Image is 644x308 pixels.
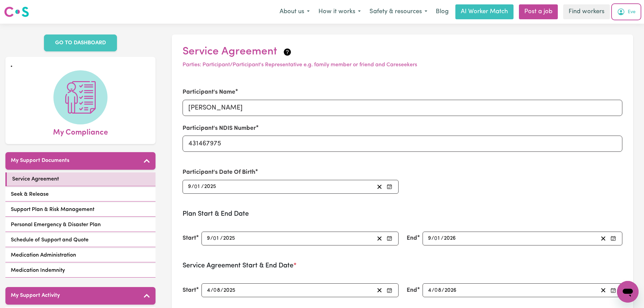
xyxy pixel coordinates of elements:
span: Medication Administration [11,251,76,259]
input: -- [428,234,431,243]
span: Medication Indemnity [11,266,65,275]
a: Medication Indemnity [5,264,156,278]
span: 0 [434,236,437,241]
label: Start [183,286,196,295]
input: -- [434,234,441,243]
button: My Support Activity [5,287,156,305]
h3: Service Agreement Start & End Date [183,262,622,270]
span: Eve [628,8,636,16]
input: -- [214,286,221,295]
label: End [407,286,417,295]
a: Personal Emergency & Disaster Plan [5,218,156,232]
span: / [432,287,434,293]
h3: Plan Start & End Date [183,210,622,218]
input: -- [214,234,220,243]
label: Participant's NDIS Number [183,124,256,133]
label: End [407,234,417,243]
label: Participant's Date Of Birth [183,168,255,177]
span: Personal Emergency & Disaster Plan [11,221,101,229]
span: / [431,235,434,241]
label: Participant's Name [183,88,235,97]
span: Schedule of Support and Quote [11,236,89,244]
input: -- [207,234,210,243]
button: My Account [613,5,640,19]
span: / [201,184,204,190]
h5: My Support Documents [11,158,69,164]
a: Find workers [563,4,610,19]
span: / [220,235,223,241]
h2: Service Agreement [183,45,622,58]
a: My Compliance [11,70,150,139]
h5: My Support Activity [11,292,60,299]
span: My Compliance [53,124,108,139]
button: About us [275,5,314,19]
span: 0 [194,184,197,189]
input: ---- [223,234,236,243]
a: Blog [432,4,453,19]
span: Service Agreement [12,175,59,183]
button: Safety & resources [365,5,432,19]
input: ---- [444,234,456,243]
span: / [210,235,213,241]
input: -- [435,286,442,295]
p: Parties: Participant/Participant's Representative e.g. family member or friend and Careseekers [183,61,622,69]
a: GO TO DASHBOARD [44,34,117,51]
a: Seek & Release [5,188,156,202]
img: Careseekers logo [4,6,29,18]
input: -- [207,286,211,295]
a: Medication Administration [5,248,156,262]
button: My Support Documents [5,152,156,170]
a: Careseekers logo [4,4,29,20]
a: Service Agreement [5,172,156,186]
label: Start [183,234,196,243]
span: / [191,184,194,190]
input: ---- [204,182,217,191]
a: Support Plan & Risk Management [5,203,156,217]
input: -- [428,286,432,295]
a: AI Worker Match [455,4,514,19]
span: / [441,235,444,241]
span: / [220,287,223,293]
span: 0 [434,288,438,293]
span: 0 [213,236,216,241]
span: Support Plan & Risk Management [11,206,94,214]
span: Seek & Release [11,190,49,198]
span: / [211,287,213,293]
iframe: Button to launch messaging window [617,281,639,303]
span: / [442,287,444,293]
input: -- [195,182,201,191]
a: Post a job [519,4,558,19]
button: How it works [314,5,365,19]
input: -- [188,182,191,191]
input: ---- [444,286,457,295]
input: ---- [223,286,236,295]
a: Schedule of Support and Quote [5,233,156,247]
span: 0 [213,288,217,293]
